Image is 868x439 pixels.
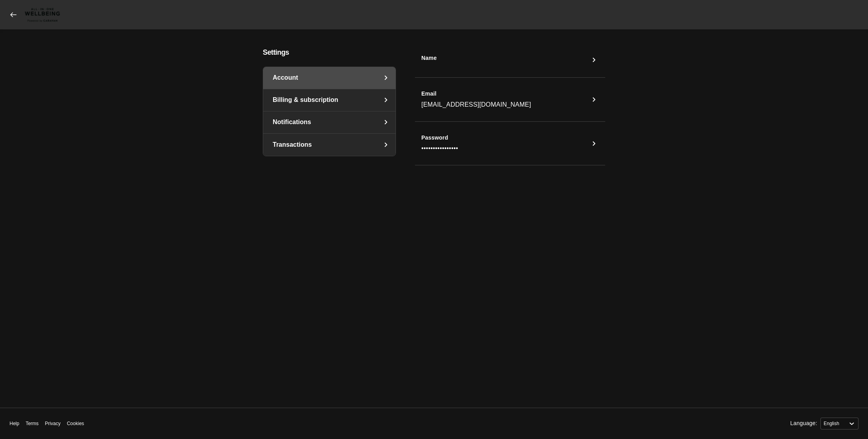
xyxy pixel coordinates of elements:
a: CARAVAN [10,6,63,23]
h4: Settings [263,48,396,57]
button: Email [415,84,605,115]
nav: settings [263,67,396,156]
span: Email [421,90,436,98]
a: Billing & subscription [263,89,396,111]
label: Language: [790,420,817,427]
a: Privacy [42,414,63,433]
a: Cookies [64,414,87,433]
span: Password [421,134,448,142]
a: Account [263,67,396,89]
button: Name [415,48,605,71]
span: •••••••••••••••• [421,144,458,152]
a: Help [6,414,23,433]
a: Transactions [263,134,396,156]
img: CARAVAN [22,6,63,23]
a: Notifications [263,111,396,133]
select: Language: [820,418,858,429]
a: Terms [23,414,42,433]
span: Name [421,55,437,62]
button: Password [415,128,605,159]
span: [EMAIL_ADDRESS][DOMAIN_NAME] [421,101,531,109]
